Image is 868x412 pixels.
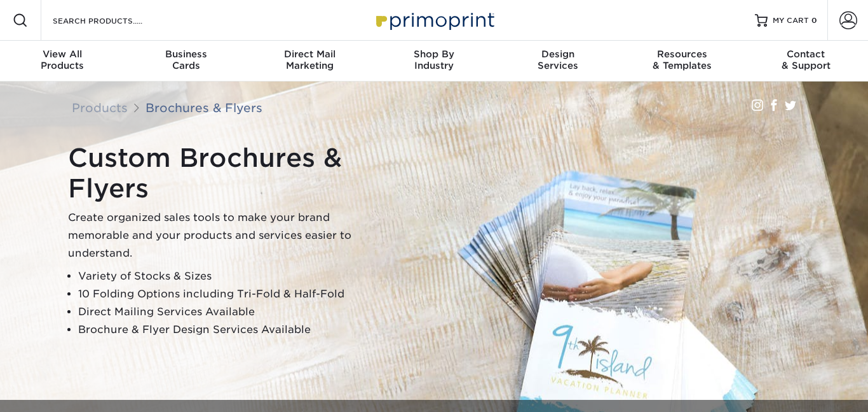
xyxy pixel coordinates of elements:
a: BusinessCards [124,41,248,82]
li: Brochure & Flyer Design Services Available [78,321,386,339]
a: Contact& Support [744,41,868,82]
span: Design [496,48,620,60]
div: Cards [124,48,248,71]
span: Business [124,48,248,60]
iframe: Intercom live chat [825,369,855,399]
li: Direct Mailing Services Available [78,303,386,321]
span: 0 [811,16,817,25]
a: Products [72,101,128,115]
span: Contact [744,48,868,60]
span: Shop By [372,48,496,60]
a: DesignServices [496,41,620,82]
span: Resources [620,48,744,60]
p: Create organized sales tools to make your brand memorable and your products and services easier t... [68,209,386,262]
div: Marketing [248,48,372,71]
div: & Templates [620,48,744,71]
a: Shop ByIndustry [372,41,496,82]
li: 10 Folding Options including Tri-Fold & Half-Fold [78,285,386,303]
div: Industry [372,48,496,71]
a: Brochures & Flyers [146,101,262,115]
input: SEARCH PRODUCTS..... [51,13,175,28]
img: Primoprint [370,6,498,34]
div: Services [496,48,620,71]
div: & Support [744,48,868,71]
span: Direct Mail [248,48,372,60]
a: Direct MailMarketing [248,41,372,82]
li: Variety of Stocks & Sizes [78,267,386,285]
a: Resources& Templates [620,41,744,82]
h1: Custom Brochures & Flyers [68,143,386,204]
span: MY CART [773,15,809,26]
